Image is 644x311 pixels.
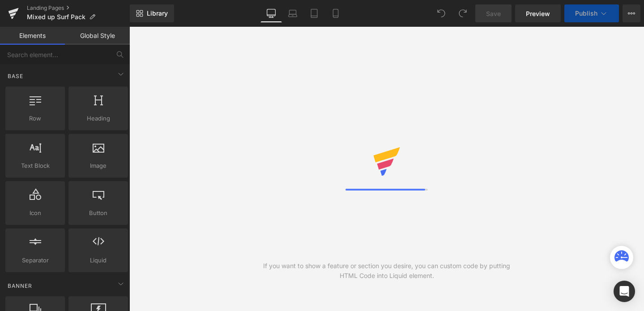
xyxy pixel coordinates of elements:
[71,208,125,218] span: Button
[8,161,62,170] span: Text Block
[8,208,62,218] span: Icon
[71,114,125,123] span: Heading
[147,9,168,17] span: Library
[454,4,472,22] button: Redo
[27,13,85,21] span: Mixed up Surf Pack
[27,4,130,12] a: Landing Pages
[260,4,282,22] a: Desktop
[303,4,325,22] a: Tablet
[325,4,346,22] a: Mobile
[486,9,501,18] span: Save
[8,256,62,265] span: Separator
[65,27,130,45] a: Global Style
[71,256,125,265] span: Liquid
[8,114,62,123] span: Row
[432,4,450,22] button: Undo
[71,161,125,170] span: Image
[258,261,516,281] div: If you want to show a feature or section you desire, you can custom code by putting HTML Code int...
[564,4,619,22] button: Publish
[282,4,303,22] a: Laptop
[130,4,174,22] a: New Library
[614,281,635,302] div: Open Intercom Messenger
[526,9,550,18] span: Preview
[515,4,561,22] a: Preview
[575,10,597,17] span: Publish
[7,72,24,80] span: Base
[7,282,33,290] span: Banner
[623,4,640,22] button: More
